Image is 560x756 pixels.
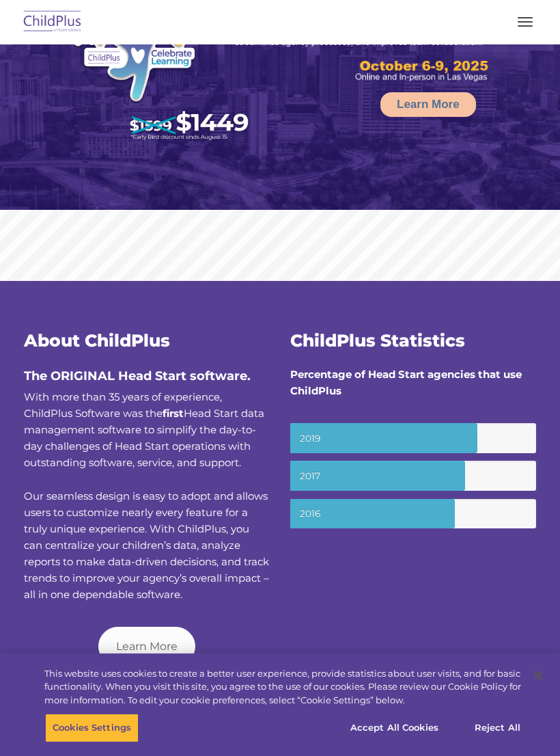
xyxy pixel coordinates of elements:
small: 2016 [290,499,536,529]
button: Cookies Settings [45,714,139,742]
div: This website uses cookies to create a better user experience, provide statistics about user visit... [44,667,521,707]
img: ChildPlus by Procare Solutions [20,6,85,38]
button: Reject All [455,714,540,742]
span: About ChildPlus [24,330,170,351]
strong: Percentage of Head Start agencies that use ChildPlus [290,368,522,397]
small: 2017 [290,461,536,491]
a: Learn More [380,92,476,117]
b: first [163,407,184,420]
button: Accept All Cookies [343,714,446,742]
button: Close [523,660,553,690]
span: ChildPlus Statistics [290,330,465,351]
span: The ORIGINAL Head Start software. [24,368,251,383]
span: Our seamless design is easy to adopt and allows users to customize nearly every feature for a tru... [24,489,269,601]
a: Learn More [98,627,195,666]
small: 2019 [290,423,536,453]
span: With more than 35 years of experience, ChildPlus Software was the Head Start data management soft... [24,390,264,469]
